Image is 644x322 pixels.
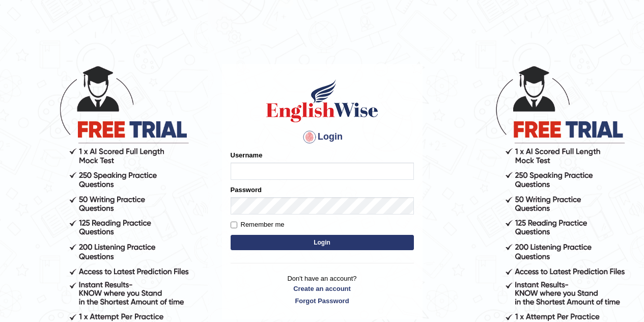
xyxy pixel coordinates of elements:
[231,222,237,228] input: Remember me
[231,274,414,305] p: Don't have an account?
[231,235,414,250] button: Login
[231,150,263,160] label: Username
[231,129,414,145] h4: Login
[231,185,262,195] label: Password
[231,284,414,293] a: Create an account
[264,78,380,124] img: Logo of English Wise sign in for intelligent practice with AI
[231,220,285,230] label: Remember me
[231,296,414,306] a: Forgot Password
